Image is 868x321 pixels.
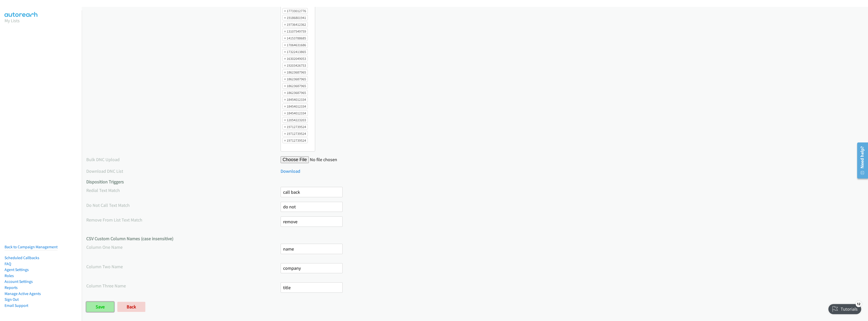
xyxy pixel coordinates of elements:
[5,303,28,308] a: Email Support
[284,104,286,109] span: ×
[86,202,863,217] div: Disposition text to match to add to your dnc list
[282,42,308,48] li: 17064631686
[282,63,308,68] li: 19203426753
[282,83,308,89] li: 18623687965
[282,76,308,82] li: 18623687965
[282,131,308,136] li: 19712739524
[284,90,286,95] span: ×
[282,69,308,75] li: 18623687965
[5,261,11,266] a: FAQ
[284,29,286,34] span: ×
[282,138,308,143] li: 19712739524
[282,35,308,41] li: 14153788685
[86,168,281,175] label: Download DNC List
[284,22,286,27] span: ×
[284,117,286,122] span: ×
[284,138,286,143] span: ×
[284,15,286,20] span: ×
[284,36,286,41] span: ×
[284,70,286,75] span: ×
[86,202,281,209] label: Do Not Call Text Match
[86,179,863,185] h4: Disposition Triggers
[5,244,58,249] a: Back to Campaign Management
[284,77,286,82] span: ×
[284,63,286,68] span: ×
[282,124,308,130] li: 19712739524
[282,97,308,102] li: 18454012334
[282,49,308,55] li: 17322413865
[284,97,286,102] span: ×
[86,282,281,289] label: Column Three Name
[284,8,286,13] span: ×
[284,42,286,47] span: ×
[5,291,41,296] a: Manage Active Agents
[86,216,281,223] label: Remove From List Text Match
[284,49,286,54] span: ×
[282,110,308,116] li: 18454012334
[825,299,864,317] iframe: Checklist
[282,15,308,20] li: 19186801941
[282,56,308,61] li: 16302049053
[281,168,300,174] a: Download
[5,273,14,278] a: Roles
[86,156,281,163] label: Bulk DNC Upload
[5,285,18,290] a: Reports
[5,279,33,284] a: Account Settings
[5,255,39,260] a: Scheduled Callbacks
[5,297,19,302] a: Sign Out
[282,104,308,109] li: 18454012334
[5,267,29,272] a: Agent Settings
[284,83,286,88] span: ×
[284,131,286,136] span: ×
[282,22,308,27] li: 19736412362
[86,244,281,251] label: Column One Name
[282,90,308,95] li: 18623687965
[284,124,286,129] span: ×
[86,263,281,270] label: Column Two Name
[86,187,281,194] label: Redial Text Match
[284,111,286,116] span: ×
[5,18,20,23] a: My Lists
[282,117,308,123] li: 12054223203
[86,236,863,242] h4: CSV Custom Column Names (case insensitive)
[853,140,868,181] iframe: Resource Center
[282,29,308,34] li: 13107549759
[117,302,145,312] a: Back
[86,216,863,231] div: Disposition text to enqueue a call to a contact's secondary phone number
[284,56,286,61] span: ×
[282,8,308,14] li: 17733012776
[86,302,114,312] input: Save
